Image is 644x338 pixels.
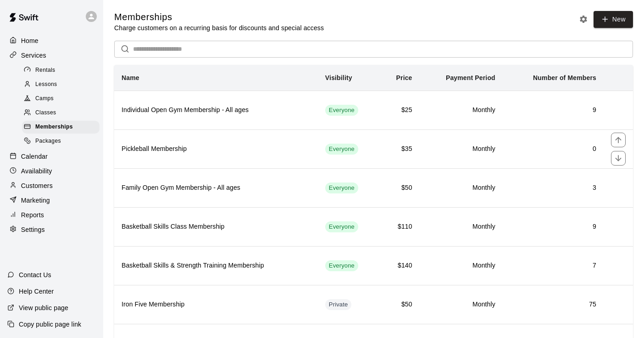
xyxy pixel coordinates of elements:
p: Availability [21,166,52,176]
b: Name [122,74,139,81]
h6: $35 [387,144,412,154]
p: Help Center [19,287,54,296]
span: Everyone [325,106,358,115]
button: move item down [611,151,626,166]
div: This membership is visible to all customers [325,105,358,116]
h6: Basketball Skills & Strength Training Membership [122,261,311,271]
h6: Monthly [427,105,495,115]
div: Camps [22,92,100,105]
span: Rentals [35,66,56,75]
h6: Basketball Skills Class Membership [122,222,311,232]
a: Calendar [7,150,96,163]
h6: $25 [387,105,412,115]
a: Classes [22,106,103,120]
a: Services [7,48,96,62]
a: Camps [22,92,103,106]
b: Payment Period [446,74,495,81]
h6: Monthly [427,222,495,232]
h6: Pickleball Membership [122,144,311,154]
a: Customers [7,179,96,193]
span: Everyone [325,223,358,231]
h6: 3 [510,183,596,193]
a: Marketing [7,193,96,207]
div: Packages [22,135,100,148]
div: This membership is visible to all customers [325,221,358,232]
a: Lessons [22,77,103,91]
b: Visibility [325,74,352,81]
p: Customers [21,181,53,190]
h6: Family Open Gym Membership - All ages [122,183,311,193]
p: Settings [21,225,45,234]
span: Everyone [325,184,358,193]
h6: Monthly [427,261,495,271]
span: Memberships [35,123,73,132]
div: This membership is visible to all customers [325,260,358,271]
h6: Monthly [427,300,495,310]
span: Lessons [35,80,57,89]
div: Memberships [22,121,100,134]
p: Charge customers on a recurring basis for discounts and special access [114,23,324,32]
h6: $50 [387,300,412,310]
div: This membership is visible to all customers [325,182,358,193]
b: Number of Members [533,74,596,81]
a: Memberships [22,120,103,134]
p: Contact Us [19,270,51,279]
div: This membership is visible to all customers [325,144,358,155]
p: Reports [21,210,44,220]
h6: Individual Open Gym Membership - All ages [122,105,311,115]
div: This membership is hidden from the memberships page [325,299,352,310]
a: Reports [7,208,96,222]
b: Price [396,74,412,81]
h6: $50 [387,183,412,193]
span: Everyone [325,145,358,154]
p: Services [21,51,46,60]
a: New [594,11,633,28]
h5: Memberships [114,11,324,23]
p: Home [21,36,39,45]
p: View public page [19,303,68,312]
a: Home [7,34,96,48]
p: Calendar [21,152,48,161]
span: Packages [35,137,61,146]
a: Settings [7,223,96,236]
p: Copy public page link [19,320,81,329]
h6: 7 [510,261,596,271]
h6: 9 [510,222,596,232]
a: Availability [7,164,96,178]
span: Everyone [325,262,358,270]
h6: 75 [510,300,596,310]
span: Classes [35,108,56,118]
h6: Iron Five Membership [122,300,311,310]
h6: Monthly [427,183,495,193]
h6: $140 [387,261,412,271]
button: Memberships settings [577,12,590,26]
h6: 0 [510,144,596,154]
button: move item up [611,133,626,147]
h6: 9 [510,105,596,115]
div: Classes [22,107,100,119]
a: Packages [22,134,103,149]
span: Private [325,300,352,309]
a: Rentals [22,63,103,77]
p: Marketing [21,196,50,205]
h6: $110 [387,222,412,232]
span: Camps [35,94,54,103]
h6: Monthly [427,144,495,154]
div: Lessons [22,78,100,91]
div: Rentals [22,64,100,77]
